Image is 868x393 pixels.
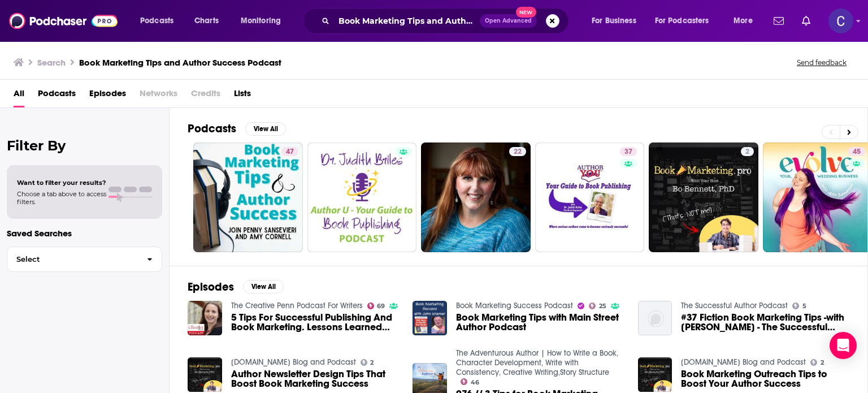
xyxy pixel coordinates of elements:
[231,369,400,388] a: Author Newsletter Design Tips That Boost Book Marketing Success
[485,18,532,24] span: Open Advanced
[188,280,284,294] a: EpisodesView All
[188,122,236,136] h2: Podcasts
[187,12,225,30] a: Charts
[140,13,173,29] span: Podcasts
[624,146,632,158] span: 37
[828,8,853,33] button: Show profile menu
[535,142,645,252] a: 37
[793,58,850,67] button: Send feedback
[589,303,606,309] a: 25
[79,57,281,68] h3: Book Marketing Tips and Author Success Podcast
[231,313,400,332] a: 5 Tips For Successful Publishing And Book Marketing. Lessons Learned From The Independent Author ...
[243,280,284,293] button: View All
[231,357,356,367] a: BookMarketing.pro Blog and Podcast
[648,12,726,30] button: open menu
[830,332,857,359] div: Open Intercom Messenger
[421,142,531,252] a: 22
[853,146,861,158] span: 45
[17,190,106,206] span: Choose a tab above to access filters.
[456,313,624,332] span: Book Marketing Tips with Main Street Author Podcast
[194,13,219,29] span: Charts
[7,228,162,239] p: Saved Searches
[456,348,618,377] a: The Adventurous Author | How to Write a Book, Character Development, Write with Consistency, Crea...
[231,301,363,310] a: The Creative Penn Podcast For Writers
[769,11,788,31] a: Show notifications dropdown
[461,378,479,385] a: 46
[193,142,303,252] a: 47
[241,13,281,29] span: Monitoring
[191,84,220,107] span: Credits
[599,304,606,309] span: 25
[681,357,806,367] a: BookMarketing.pro Blog and Podcast
[802,304,806,309] span: 5
[245,122,286,136] button: View All
[413,301,447,335] img: Book Marketing Tips with Main Street Author Podcast
[726,12,767,30] button: open menu
[17,179,106,187] span: Want to filter your results?
[188,301,222,335] img: 5 Tips For Successful Publishing And Book Marketing. Lessons Learned From The Independent Author ...
[828,8,853,33] span: Logged in as publicityxxtina
[681,301,788,310] a: The Successful Author Podcast
[584,12,650,30] button: open menu
[370,360,374,365] span: 2
[281,147,298,156] a: 47
[7,247,162,272] button: Select
[480,14,537,28] button: Open AdvancedNew
[361,359,374,366] a: 2
[655,13,709,29] span: For Podcasters
[334,12,480,30] input: Search podcasts, credits, & more...
[14,84,24,107] a: All
[7,256,138,263] span: Select
[9,10,118,32] img: Podchaser - Follow, Share and Rate Podcasts
[377,304,385,309] span: 69
[821,360,824,365] span: 2
[592,13,636,29] span: For Business
[797,11,815,31] a: Show notifications dropdown
[741,147,754,156] a: 2
[188,280,234,294] h2: Episodes
[234,84,251,107] a: Lists
[848,147,865,156] a: 45
[456,301,573,310] a: Book Marketing Success Podcast
[638,301,672,335] img: #37 Fiction Book Marketing Tips -with Jen Blood - The Successful Author Podcast
[810,359,824,366] a: 2
[233,12,296,30] button: open menu
[514,146,522,158] span: 22
[516,7,536,18] span: New
[681,313,849,332] a: #37 Fiction Book Marketing Tips -with Jen Blood - The Successful Author Podcast
[89,84,126,107] a: Episodes
[38,84,76,107] a: Podcasts
[37,57,66,68] h3: Search
[286,146,294,158] span: 47
[471,380,479,385] span: 46
[681,313,849,332] span: #37 Fiction Book Marketing Tips -with [PERSON_NAME] - The Successful Author Podcast
[745,146,749,158] span: 2
[638,357,672,392] img: Book Marketing Outreach Tips to Boost Your Author Success
[132,12,188,30] button: open menu
[509,147,526,156] a: 22
[314,8,580,34] div: Search podcasts, credits, & more...
[188,122,286,136] a: PodcastsView All
[828,8,853,33] img: User Profile
[620,147,637,156] a: 37
[649,142,758,252] a: 2
[140,84,177,107] span: Networks
[188,357,222,392] img: Author Newsletter Design Tips That Boost Book Marketing Success
[681,369,849,388] a: Book Marketing Outreach Tips to Boost Your Author Success
[7,137,162,154] h2: Filter By
[734,13,753,29] span: More
[792,303,806,309] a: 5
[367,303,385,309] a: 69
